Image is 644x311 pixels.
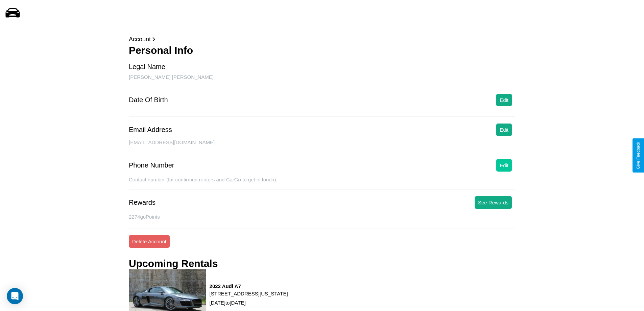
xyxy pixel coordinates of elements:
[636,142,641,169] div: Give Feedback
[129,74,515,87] div: [PERSON_NAME] [PERSON_NAME]
[129,126,172,134] div: Email Address
[129,139,515,152] div: [EMAIL_ADDRESS][DOMAIN_NAME]
[210,283,288,289] h3: 2022 Audi A7
[129,34,515,45] p: Account
[129,199,156,206] div: Rewards
[496,124,512,136] button: Edit
[129,212,515,221] p: 2274 goPoints
[129,161,174,169] div: Phone Number
[496,94,512,106] button: Edit
[129,45,515,56] h3: Personal Info
[129,63,165,71] div: Legal Name
[129,235,170,248] button: Delete Account
[129,258,218,269] h3: Upcoming Rentals
[129,96,168,104] div: Date Of Birth
[210,289,288,298] p: [STREET_ADDRESS][US_STATE]
[7,288,23,304] div: Open Intercom Messenger
[129,177,515,190] div: Contact number (for confirmed renters and CarGo to get in touch).
[210,298,288,307] p: [DATE] to [DATE]
[496,159,512,172] button: Edit
[475,196,512,209] button: See Rewards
